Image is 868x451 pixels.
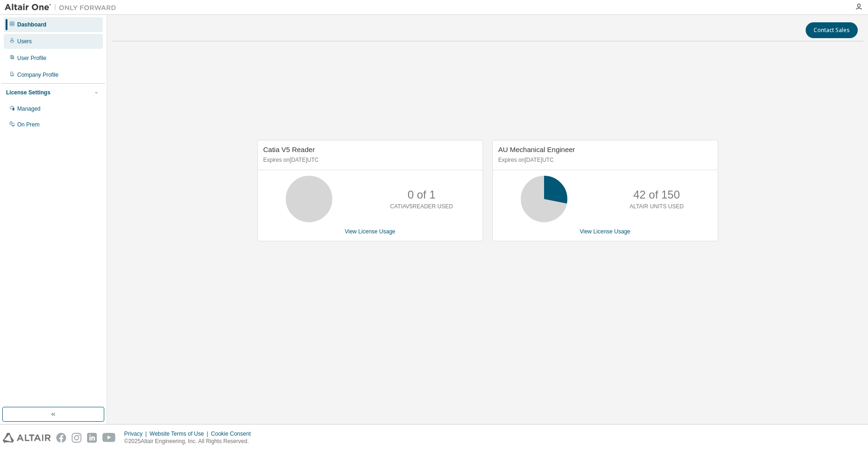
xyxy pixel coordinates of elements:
img: Altair One [5,3,121,12]
div: License Settings [6,89,50,96]
span: Catia V5 Reader [263,146,315,153]
p: Expires on [DATE] UTC [263,156,475,164]
div: Website Terms of Use [149,430,211,438]
div: Company Profile [17,71,59,79]
img: altair_logo.svg [3,433,51,443]
p: © 2025 Altair Engineering, Inc. All Rights Reserved. [124,438,256,445]
span: AU Mechanical Engineer [498,146,575,153]
p: Expires on [DATE] UTC [498,156,710,164]
img: instagram.svg [72,433,81,443]
div: Managed [17,105,40,113]
p: 42 of 150 [633,187,680,203]
div: Privacy [124,430,149,438]
div: Dashboard [17,21,47,28]
a: View License Usage [345,228,396,235]
p: CATIAV5READER USED [390,203,453,211]
div: User Profile [17,54,47,62]
button: Contact Sales [806,22,858,38]
div: Cookie Consent [211,430,256,438]
a: View License Usage [580,228,631,235]
img: youtube.svg [102,433,116,443]
div: On Prem [17,121,40,128]
img: facebook.svg [56,433,66,443]
p: 0 of 1 [408,187,436,203]
p: ALTAIR UNITS USED [630,203,684,211]
div: Users [17,38,32,45]
img: linkedin.svg [87,433,97,443]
